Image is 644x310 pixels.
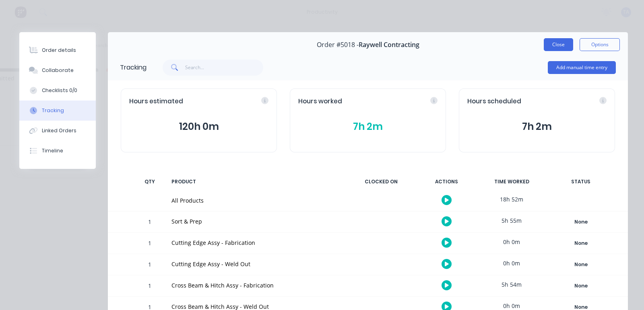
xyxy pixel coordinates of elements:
div: None [552,281,610,291]
button: 7h 2m [467,119,607,134]
div: 1 [138,213,162,232]
button: 120h 0m [129,119,268,134]
div: Sort & Prep [171,217,341,226]
button: Add manual time entry [548,61,616,74]
div: 1 [138,234,162,254]
div: 5h 54m [481,275,542,294]
div: Cross Beam & Hitch Assy - Fabrication [171,281,341,289]
div: Cutting Edge Assy - Fabrication [171,238,341,247]
div: Checklists 0/0 [42,87,77,94]
div: None [552,217,610,227]
button: Checklists 0/0 [19,80,96,101]
button: Close [544,38,573,51]
div: None [552,238,610,248]
input: Search... [185,60,264,76]
button: None [551,216,610,228]
div: QTY [138,173,162,190]
div: PRODUCT [167,173,346,190]
span: Raywell Contracting [359,41,419,49]
div: Timeline [42,147,63,154]
div: Order details [42,47,76,54]
span: Hours estimated [129,97,183,106]
button: Tracking [19,101,96,121]
div: 5h 55m [481,211,542,230]
div: All Products [171,196,341,205]
div: 1 [138,277,162,296]
div: 0h 0m [481,254,542,272]
div: STATUS [547,173,615,190]
div: Tracking [42,107,64,114]
span: Order #5018 - [317,41,359,49]
button: 7h 2m [298,119,438,134]
div: 18h 52m [481,190,542,208]
span: Hours worked [298,97,342,106]
div: None [552,259,610,270]
div: 1 [138,255,162,275]
button: None [551,259,610,270]
div: Collaborate [42,67,74,74]
div: ACTIONS [416,173,477,190]
button: Order details [19,40,96,60]
button: None [551,238,610,249]
button: Timeline [19,141,96,161]
div: TIME WORKED [481,173,542,190]
div: Cutting Edge Assy - Weld Out [171,260,341,268]
div: CLOCKED ON [351,173,411,190]
button: Collaborate [19,60,96,80]
div: 0h 0m [481,233,542,251]
button: Linked Orders [19,121,96,141]
div: Tracking [120,63,147,72]
button: None [551,280,610,292]
div: Linked Orders [42,127,76,134]
button: Options [580,38,620,51]
span: Hours scheduled [467,97,521,106]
